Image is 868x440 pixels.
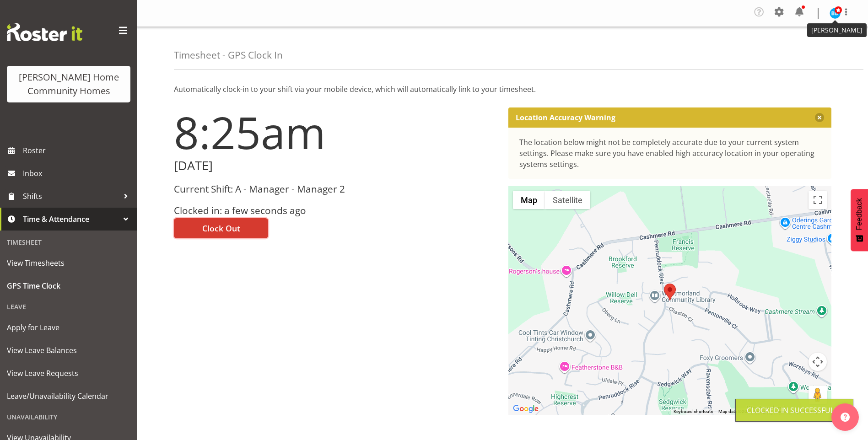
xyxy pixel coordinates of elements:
button: Show street map [513,191,545,209]
div: The location below might not be completely accurate due to your current system settings. Please m... [519,137,821,170]
img: Rosterit website logo [7,23,82,41]
button: Feedback - Show survey [851,189,868,251]
a: View Leave Requests [2,362,135,385]
img: Google [511,403,541,415]
a: View Leave Balances [2,339,135,362]
h3: Current Shift: A - Manager - Manager 2 [174,184,497,194]
button: Keyboard shortcuts [674,408,713,415]
p: Automatically clock-in to your shift via your mobile device, which will automatically link to you... [174,84,831,95]
span: View Leave Balances [7,343,130,357]
div: Timesheet [2,233,135,252]
button: Close message [815,113,824,122]
img: barbara-dunlop8515.jpg [830,8,841,19]
div: [PERSON_NAME] Home Community Homes [16,70,121,98]
button: Show satellite imagery [545,191,590,209]
img: help-xxl-2.png [841,413,850,422]
a: Apply for Leave [2,316,135,339]
a: Open this area in Google Maps (opens a new window) [511,403,541,415]
span: Feedback [855,198,863,230]
a: GPS Time Clock [2,274,135,297]
span: Time & Attendance [23,212,119,226]
span: Inbox [23,166,133,180]
button: Drag Pegman onto the map to open Street View [809,386,827,404]
a: View Timesheets [2,252,135,274]
div: Leave [2,297,135,316]
h4: Timesheet - GPS Clock In [174,50,283,60]
span: Clock Out [202,222,240,234]
a: Leave/Unavailability Calendar [2,385,135,408]
button: Toggle fullscreen view [809,191,827,209]
span: Map data ©2025 Google [718,409,768,414]
div: Clocked in Successfully [747,405,842,416]
span: Leave/Unavailability Calendar [7,389,130,403]
button: Clock Out [174,218,268,238]
span: Apply for Leave [7,321,130,334]
span: View Leave Requests [7,366,130,380]
h3: Clocked in: a few seconds ago [174,205,497,216]
span: Roster [23,144,133,157]
span: Shifts [23,189,119,203]
h1: 8:25am [174,107,497,157]
button: Map camera controls [809,353,827,371]
p: Location Accuracy Warning [516,113,615,122]
div: Unavailability [2,408,135,426]
span: GPS Time Clock [7,279,130,293]
h2: [DATE] [174,159,497,173]
span: View Timesheets [7,256,130,270]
